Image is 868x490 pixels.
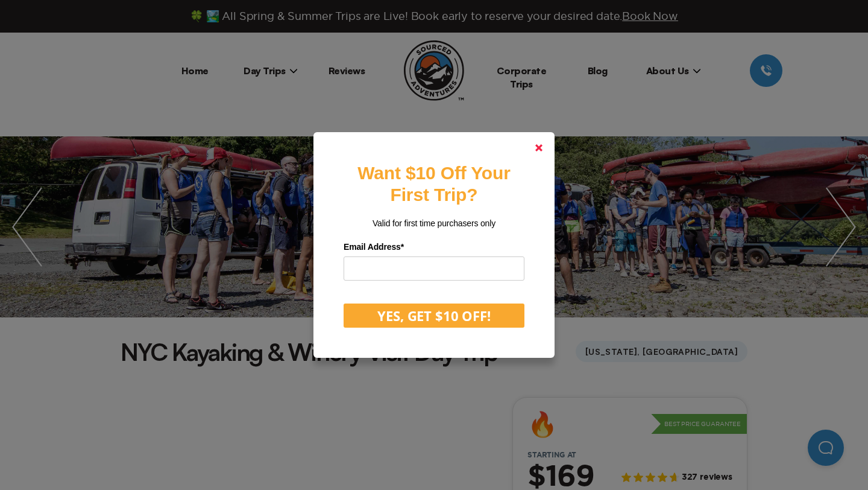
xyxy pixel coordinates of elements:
a: Close [524,133,553,162]
span: Required [401,242,404,252]
button: YES, GET $10 OFF! [344,304,524,328]
label: Email Address [344,238,524,256]
strong: Want $10 Off Your First Trip? [357,163,510,205]
span: Valid for first time purchasers only [373,218,495,228]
